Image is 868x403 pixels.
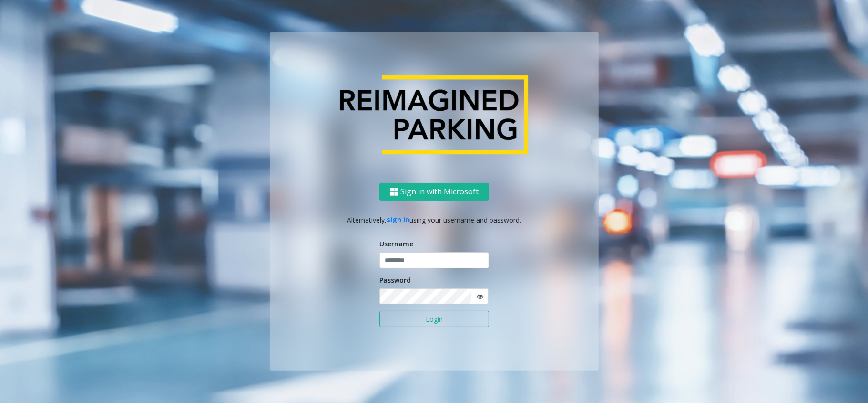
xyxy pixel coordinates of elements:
button: Sign in with Microsoft [379,183,489,201]
button: Login [379,311,489,327]
label: Password [379,275,411,285]
label: Username [379,239,413,249]
a: sign in [387,215,410,224]
p: Alternatively, using your username and password. [279,214,589,224]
